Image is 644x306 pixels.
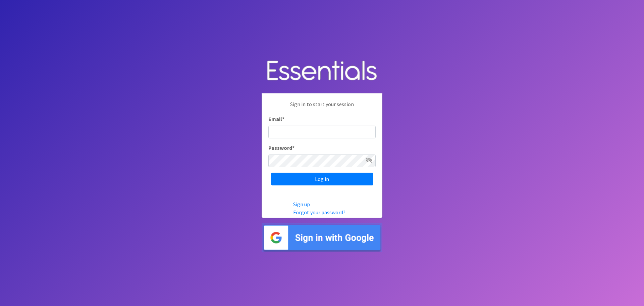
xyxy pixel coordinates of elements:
[268,100,376,115] p: Sign in to start your session
[293,209,345,216] a: Forgot your password?
[271,173,373,185] input: Log in
[282,116,284,122] abbr: required
[262,54,382,88] img: Human Essentials
[292,144,294,151] abbr: required
[293,201,310,208] a: Sign up
[268,144,294,152] label: Password
[262,223,382,252] img: Sign in with Google
[268,115,284,123] label: Email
